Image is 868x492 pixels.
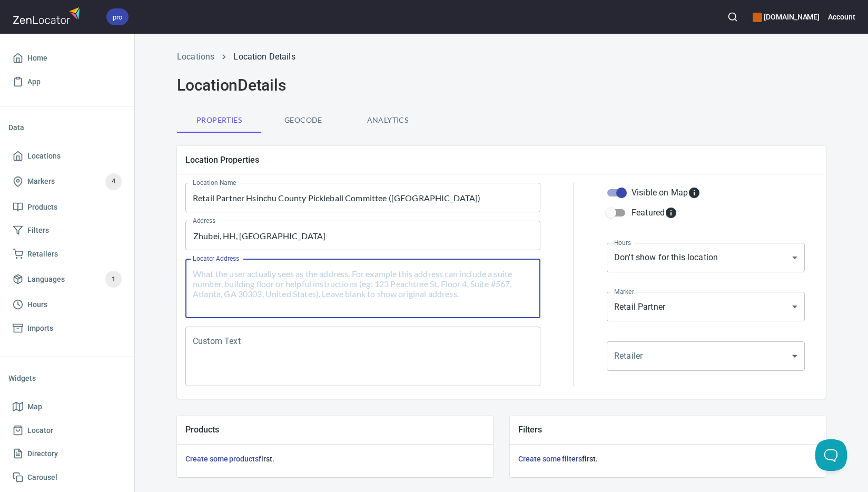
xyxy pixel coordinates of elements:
a: Map [8,395,126,419]
a: Products [8,195,126,219]
li: Widgets [8,366,126,391]
span: Filters [27,224,49,237]
button: color-CE600E [753,13,762,22]
div: Don't show for this location [607,243,805,272]
span: Carousel [27,471,57,484]
span: pro [106,12,129,23]
div: Featured [632,206,677,219]
a: Languages1 [8,265,126,293]
span: Languages [27,273,65,286]
h5: Location Properties [185,154,817,165]
span: Imports [27,322,53,335]
span: Locator [27,424,53,437]
span: Analytics [352,114,423,127]
a: Hours [8,293,126,317]
span: Geocode [268,114,339,127]
a: Retailers [8,242,126,266]
span: Properties [183,114,255,127]
span: 4 [105,175,122,188]
a: Locations [177,52,214,62]
div: Retail Partner [607,292,805,321]
a: Imports [8,317,126,340]
a: Create some filters [518,455,582,463]
a: Markers4 [8,168,126,195]
span: Markers [27,175,55,188]
a: Directory [8,442,126,466]
span: Map [27,400,42,414]
h6: Account [828,11,855,23]
h6: first. [518,453,817,465]
button: Account [828,5,855,28]
a: Locator [8,419,126,442]
div: ​ [607,341,805,371]
li: Data [8,115,126,140]
div: pro [106,8,129,25]
h2: Location Details [177,76,826,95]
button: Search [721,5,744,28]
a: Carousel [8,466,126,489]
span: Products [27,201,57,214]
h6: first. [185,453,485,465]
a: Location Details [233,52,295,62]
svg: Featured locations are moved to the top of the search results list. [665,206,677,219]
span: Locations [27,150,61,163]
span: 1 [105,273,122,286]
iframe: Help Scout Beacon - Open [815,439,847,471]
div: Visible on Map [632,186,701,199]
div: Manage your apps [753,5,820,28]
nav: breadcrumb [177,51,826,63]
h5: Filters [518,424,817,435]
img: zenlocator [13,4,83,27]
a: Create some products [185,455,259,463]
a: Filters [8,219,126,242]
span: Directory [27,447,58,460]
span: App [27,75,41,88]
span: Hours [27,298,47,311]
a: App [8,70,126,94]
h6: [DOMAIN_NAME] [753,11,820,23]
a: Locations [8,144,126,168]
a: Home [8,46,126,70]
span: Retailers [27,248,58,261]
h5: Products [185,424,485,435]
span: Home [27,52,47,65]
svg: Whether the location is visible on the map. [688,186,701,199]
